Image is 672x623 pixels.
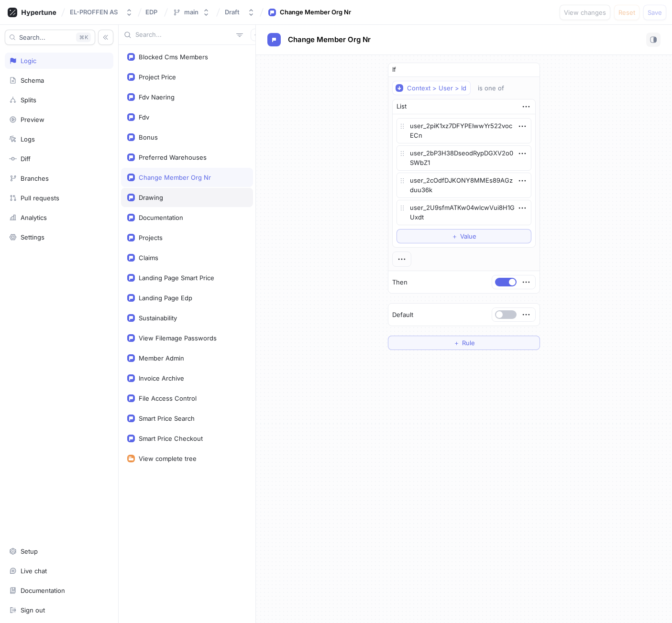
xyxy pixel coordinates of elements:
div: Documentation [21,587,65,594]
div: Logs [21,135,35,143]
button: Reset [614,5,639,20]
button: is one of [474,81,518,95]
span: Change Member Org Nr [288,36,371,44]
div: Schema [21,77,44,84]
div: Settings [21,233,44,241]
button: EL-PROFFEN AS [66,4,137,20]
span: View changes [564,10,606,15]
div: main [184,8,198,16]
p: Default [392,310,413,320]
div: Preview [21,116,44,123]
div: Smart Price Search [139,415,195,422]
div: Sign out [21,606,45,614]
textarea: user_2piK1xz7DFYPEIwwYr522vocECn [397,118,531,143]
div: File Access Control [139,394,197,402]
span: Save [648,10,662,15]
div: Change Member Org Nr [139,174,211,181]
input: Search... [135,30,232,40]
div: Analytics [21,214,47,221]
div: Landing Page Edp [139,294,192,302]
div: List [397,102,407,111]
div: Logic [21,57,36,65]
div: View complete tree [139,455,197,462]
div: Bonus [139,133,158,141]
div: Draft [225,8,240,16]
div: Project Price [139,73,176,81]
div: Change Member Org Nr [280,8,351,17]
button: View changes [560,5,610,20]
div: Pull requests [21,194,59,202]
div: Splits [21,96,36,104]
span: Reset [618,10,635,15]
textarea: user_2U9sfmATKw04wlcwVui8H1GUxdt [397,200,531,225]
button: Context > User > Id [392,81,471,95]
div: is one of [478,84,504,92]
div: Member Admin [139,354,184,362]
span: Value [460,233,476,239]
div: Documentation [139,214,183,221]
span: Rule [462,340,475,346]
span: EDP [145,9,157,15]
span: Search... [19,34,45,40]
textarea: user_2bP3H38DseodRypDGXV2o0SWbZ1 [397,145,531,171]
button: ＋Rule [388,336,540,350]
div: Drawing [139,194,163,201]
div: Landing Page Smart Price [139,274,214,282]
div: Fdv Naering [139,93,175,101]
div: EL-PROFFEN AS [70,8,118,16]
button: ＋Value [397,229,531,243]
div: K [76,33,91,42]
div: Sustainability [139,314,177,322]
div: Preferred Warehouses [139,153,207,161]
span: ＋ [453,340,460,346]
button: Save [643,5,666,20]
div: Context > User > Id [407,84,466,92]
textarea: user_2cOdfDJKONY8MMEs89AGzduu36k [397,173,531,198]
p: If [392,65,396,75]
span: ＋ [452,233,458,239]
div: Invoice Archive [139,374,184,382]
div: Smart Price Checkout [139,435,203,442]
div: Diff [21,155,31,163]
div: Live chat [21,567,47,575]
button: main [169,4,214,20]
div: Setup [21,547,38,555]
div: View Filemage Passwords [139,334,217,342]
button: Draft [221,4,259,20]
a: Documentation [5,582,113,599]
p: Then [392,278,408,287]
div: Fdv [139,113,149,121]
div: Branches [21,175,49,182]
button: Search...K [5,30,95,45]
div: Claims [139,254,158,262]
div: Blocked Cms Members [139,53,208,61]
div: Projects [139,234,163,241]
